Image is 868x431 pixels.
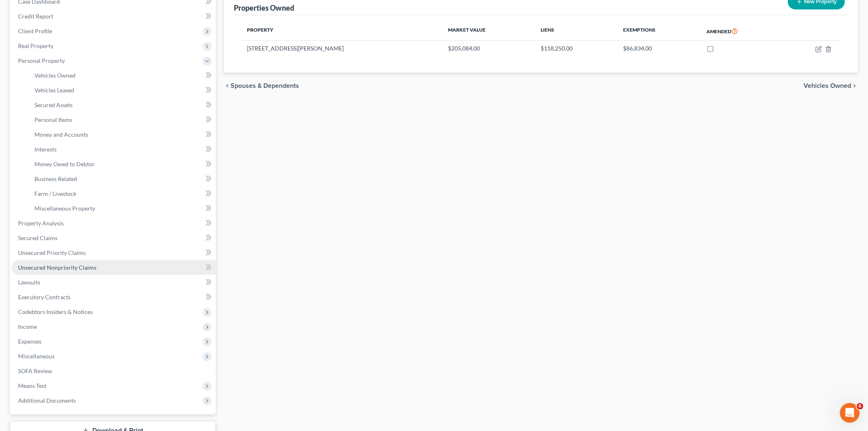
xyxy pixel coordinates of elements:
[224,83,231,89] i: chevron_left
[804,83,858,89] button: Vehicles Owned chevron_right
[34,175,77,182] span: Business Related
[18,28,52,34] span: Client Profile
[18,13,53,20] span: Credit Report
[840,403,860,423] iframe: Intercom live chat
[11,260,216,275] a: Unsecured Nonpriority Claims
[34,190,76,197] span: Farm / Livestock
[535,41,617,56] td: $118,250.00
[34,205,95,212] span: Miscellaneous Property
[240,41,441,56] td: [STREET_ADDRESS][PERSON_NAME]
[240,22,441,41] th: Property
[700,22,781,41] th: Amended
[28,186,216,201] a: Farm / Livestock
[28,157,216,172] a: Money Owed to Debtor
[34,87,74,94] span: Vehicles Leased
[11,290,216,305] a: Executory Contracts
[18,264,96,271] span: Unsecured Nonpriority Claims
[34,160,95,167] span: Money Owed to Debtor
[28,142,216,157] a: Interests
[34,131,88,138] span: Money and Accounts
[11,364,216,378] a: SOFA Review
[34,101,73,108] span: Secured Assets
[11,9,216,24] a: Credit Report
[18,323,37,330] span: Income
[234,3,294,13] div: Properties Owned
[11,245,216,260] a: Unsecured Priority Claims
[804,83,852,89] span: Vehicles Owned
[441,22,535,41] th: Market Value
[34,116,72,123] span: Personal Items
[617,41,700,56] td: $86,834.00
[18,382,46,389] span: Means Test
[18,220,64,227] span: Property Analysis
[18,367,52,374] span: SOFA Review
[11,231,216,245] a: Secured Claims
[18,353,55,360] span: Miscellaneous
[224,83,299,89] button: chevron_left Spouses & Dependents
[28,172,216,186] a: Business Related
[28,83,216,98] a: Vehicles Leased
[28,68,216,83] a: Vehicles Owned
[231,83,299,89] span: Spouses & Dependents
[18,42,53,49] span: Real Property
[11,275,216,290] a: Lawsuits
[857,403,863,410] span: 6
[18,249,86,256] span: Unsecured Priority Claims
[18,308,93,315] span: Codebtors Insiders & Notices
[11,216,216,231] a: Property Analysis
[18,234,57,241] span: Secured Claims
[535,22,617,41] th: Liens
[18,338,41,345] span: Expenses
[852,83,858,89] i: chevron_right
[18,57,65,64] span: Personal Property
[28,201,216,216] a: Miscellaneous Property
[18,293,71,300] span: Executory Contracts
[28,112,216,127] a: Personal Items
[18,279,40,286] span: Lawsuits
[18,397,76,404] span: Additional Documents
[441,41,535,56] td: $205,084.00
[34,146,57,153] span: Interests
[28,98,216,112] a: Secured Assets
[28,127,216,142] a: Money and Accounts
[34,72,75,79] span: Vehicles Owned
[617,22,700,41] th: Exemptions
